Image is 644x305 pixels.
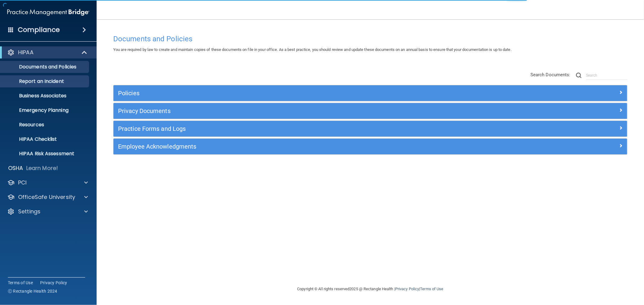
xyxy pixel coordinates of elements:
[395,287,419,291] a: Privacy Policy
[7,6,89,18] img: PMB logo
[7,179,88,186] a: PCI
[18,193,75,201] p: OfficeSafe University
[118,90,494,96] h5: Policies
[4,107,86,113] p: Emergency Planning
[586,71,627,80] input: Search
[8,280,33,286] a: Terms of Use
[118,143,494,150] h5: Employee Acknowledgments
[8,165,23,172] p: OSHA
[530,72,571,77] span: Search Documents:
[26,165,58,172] p: Learn More!
[7,208,88,215] a: Settings
[576,73,582,78] img: ic-search.3b580494.png
[40,280,67,286] a: Privacy Policy
[118,88,623,98] a: Policies
[113,35,627,43] h4: Documents and Policies
[18,49,34,56] p: HIPAA
[4,78,86,84] p: Report an Incident
[4,64,86,70] p: Documents and Policies
[18,208,40,215] p: Settings
[118,142,623,151] a: Employee Acknowledgments
[7,49,88,56] a: HIPAA
[118,124,623,134] a: Practice Forms and Logs
[7,193,88,201] a: OfficeSafe University
[4,93,86,99] p: Business Associates
[118,108,494,114] h5: Privacy Documents
[420,287,443,291] a: Terms of Use
[18,26,60,34] h4: Compliance
[8,288,57,294] span: Ⓒ Rectangle Health 2024
[118,125,494,132] h5: Practice Forms and Logs
[18,179,27,186] p: PCI
[118,106,623,116] a: Privacy Documents
[4,136,86,142] p: HIPAA Checklist
[113,47,511,52] span: You are required by law to create and maintain copies of these documents on file in your office. ...
[260,279,481,299] div: Copyright © All rights reserved 2025 @ Rectangle Health | |
[4,151,86,157] p: HIPAA Risk Assessment
[4,122,86,128] p: Resources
